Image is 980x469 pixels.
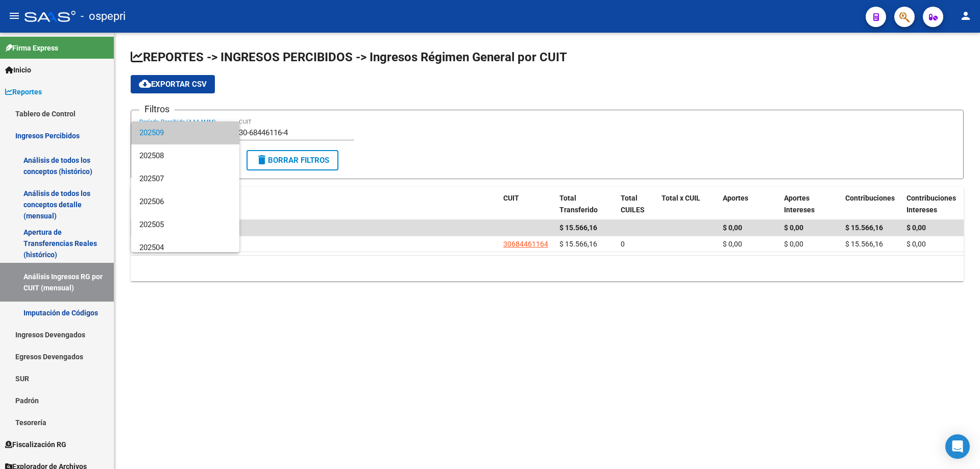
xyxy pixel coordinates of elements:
span: 202507 [139,167,231,190]
span: 202509 [139,121,231,144]
span: 202505 [139,213,231,236]
span: 202506 [139,190,231,213]
div: Open Intercom Messenger [945,434,970,459]
span: 202504 [139,236,231,259]
span: 202508 [139,144,231,167]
